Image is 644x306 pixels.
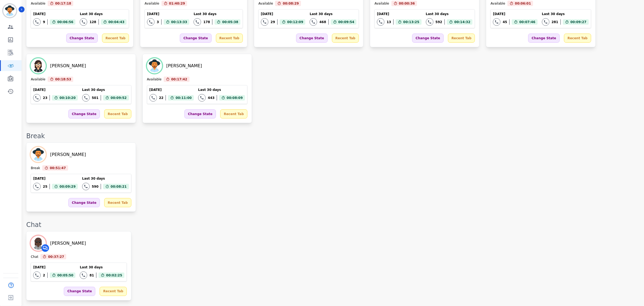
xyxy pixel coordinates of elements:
div: Recent Tab [102,34,129,43]
div: 2 [43,273,45,277]
span: 00:13:33 [171,19,187,25]
div: Available [258,1,273,6]
div: Available [31,77,45,82]
div: 3 [157,20,159,24]
div: [DATE] [149,88,194,92]
div: [DATE] [33,88,78,92]
div: [DATE] [33,176,78,181]
span: 00:10:20 [59,95,76,101]
div: 25 [43,184,47,189]
span: 00:51:47 [50,165,66,171]
div: 45 [503,20,507,24]
div: 590 [92,184,99,189]
span: 00:02:25 [106,273,122,278]
span: 00:06:56 [57,19,73,25]
div: Last 30 days [310,12,356,16]
div: Recent Tab [220,109,247,119]
div: Last 30 days [82,176,129,181]
span: 01:40:29 [169,1,185,6]
div: Change State [64,287,95,296]
div: Change State [180,34,211,43]
div: Available [491,1,505,6]
div: Recent Tab [100,287,127,296]
div: Available [145,1,159,6]
span: 00:09:54 [338,19,355,25]
div: Change State [296,34,328,43]
div: Available [147,77,162,82]
div: Chat [31,255,38,259]
div: Last 30 days [194,12,240,16]
div: Change State [184,109,216,119]
div: Change State [412,34,444,43]
div: [DATE] [261,12,305,16]
div: Change State [66,34,98,43]
div: [PERSON_NAME] [50,151,86,158]
div: 443 [208,96,215,100]
img: Avatar [147,58,162,73]
div: Last 30 days [80,12,127,16]
div: 501 [92,96,99,100]
div: Recent Tab [448,34,475,43]
div: [DATE] [493,12,537,16]
span: 00:00:36 [399,1,415,6]
div: Break [31,166,40,171]
div: Recent Tab [216,34,243,43]
div: 468 [319,20,326,24]
div: Recent Tab [104,109,131,119]
div: [DATE] [147,12,189,16]
div: 13 [387,20,391,24]
img: Avatar [31,58,46,73]
div: Recent Tab [332,34,359,43]
span: 00:07:46 [519,19,535,25]
div: [PERSON_NAME] [50,63,86,69]
img: Bordered avatar [3,4,16,17]
div: Chat [26,220,639,229]
span: 00:11:00 [176,95,192,101]
div: 29 [271,20,275,24]
span: 00:14:32 [454,19,471,25]
div: [DATE] [33,12,75,16]
div: 592 [436,20,442,24]
div: 22 [159,96,164,100]
div: [PERSON_NAME] [50,240,86,247]
div: 81 [89,273,94,277]
span: 00:05:50 [57,273,73,278]
img: Avatar [31,236,46,251]
div: Recent Tab [564,34,591,43]
span: 00:13:25 [403,19,419,25]
div: Change State [528,34,560,43]
div: Change State [68,198,100,207]
span: 00:06:01 [515,1,531,6]
div: [DATE] [377,12,421,16]
div: 23 [43,96,47,100]
div: Last 30 days [426,12,473,16]
span: 00:17:18 [55,1,71,6]
div: Last 30 days [198,88,245,92]
div: 178 [203,20,210,24]
span: 00:08:09 [227,95,243,101]
div: Last 30 days [82,88,129,92]
span: 00:09:52 [111,95,127,101]
div: 128 [89,20,96,24]
div: Available [31,1,45,6]
span: 00:08:29 [283,1,299,6]
div: Available [374,1,389,6]
div: Break [26,132,639,140]
span: 00:05:38 [222,19,238,25]
span: 00:18:53 [55,77,71,82]
div: 281 [552,20,558,24]
span: 00:17:42 [171,77,187,82]
div: Last 30 days [542,12,589,16]
span: 00:09:29 [59,184,76,189]
div: 9 [43,20,45,24]
div: Change State [68,109,100,119]
div: [PERSON_NAME] [166,63,202,69]
span: 00:37:27 [48,254,64,259]
img: Avatar [31,147,46,162]
div: [DATE] [33,265,75,269]
div: Recent Tab [104,198,131,207]
span: 00:04:43 [108,19,125,25]
span: 00:09:27 [570,19,587,25]
span: 00:08:21 [111,184,127,189]
span: 00:12:09 [287,19,303,25]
